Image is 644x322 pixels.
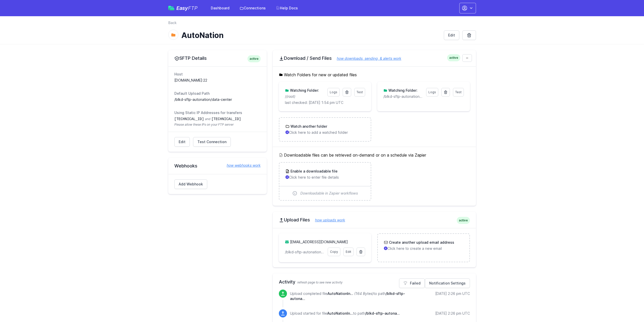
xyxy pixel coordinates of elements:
span: AutoNationInput_Test09102025.csv [327,291,353,296]
code: [TECHNICAL_ID] [174,117,204,121]
span: Downloadable in Zapier workflows [300,191,358,196]
span: Test [357,90,363,94]
span: Test [455,90,462,94]
a: Logs [426,88,438,97]
dt: Host [174,72,261,77]
span: Please allow these IPs on your FTP server [174,123,261,127]
h2: Download / Send Files [279,55,470,61]
span: active [447,54,460,61]
dd: /blkd-sftp-autonation/data-center [174,97,261,102]
a: how webhooks work [222,163,261,168]
span: refresh page to see new activity [297,280,343,284]
span: /blkd-sftp-autonation/data-center [365,311,400,315]
h3: Enable a downloadable file [289,169,338,174]
a: how downloads, sending, & alerts work [332,56,401,61]
a: Connections [237,4,269,13]
p: / [285,94,324,99]
i: (root) [286,94,295,99]
a: Edit [343,248,354,256]
a: Dashboard [208,4,233,13]
a: Test [354,88,365,97]
a: Enable a downloadable file Click here to enter file details Downloadable in Zapier workflows [279,163,371,200]
nav: Breadcrumb [168,20,476,28]
span: active [457,217,470,224]
a: Help Docs [273,4,301,13]
i: (164 Bytes) [354,291,373,296]
div: [DATE] 2:26 pm UTC [435,311,470,316]
p: Click here to enter file details [285,175,365,180]
dt: Using Static IP Addresses for transfers [174,110,261,115]
a: Add Webhook [174,179,207,189]
a: Edit [444,30,459,40]
h2: Activity [279,278,470,286]
p: Click here to create a new email [384,246,463,251]
p: last checked: [DATE] 1:54 pm UTC [285,100,365,105]
h3: Create another upload email address [388,240,454,245]
a: Edit [174,137,190,147]
h5: Watch Folders for new or updated files [279,72,470,78]
h1: AutoNation [181,31,440,40]
span: Test Connection [197,139,226,144]
span: Easy [176,6,198,11]
a: Logs [327,88,340,97]
div: [DATE] 2:26 pm UTC [435,291,470,296]
span: active [247,55,261,62]
dd: [DOMAIN_NAME]:22 [174,78,261,83]
span: AutoNationInput_Test09102025.csv [327,311,353,315]
h3: Watch another folder [289,124,327,129]
h3: Watching Folder: [289,88,319,93]
p: /blkd-sftp-autonation/data-center [383,94,423,99]
dt: Default Upload Path [174,91,261,96]
a: Back [168,20,177,25]
p: Upload started for file to path [290,311,400,316]
span: FTP [188,5,198,11]
p: Upload completed file to path [290,291,416,301]
a: [EMAIL_ADDRESS][DOMAIN_NAME] [290,240,348,244]
a: Notification Settings [425,278,470,288]
a: Copy [328,248,340,256]
a: EasyFTP [168,6,198,11]
a: Test [453,88,464,97]
a: Watch another folder Click here to add a watched folder [279,118,371,141]
h2: SFTP Details [174,55,261,61]
h2: Upload Files [279,217,470,223]
p: Click here to add a watched folder [285,130,365,135]
a: Test Connection [193,137,231,147]
a: how uploads work [310,218,345,222]
h2: Webhooks [174,163,261,169]
img: easyftp_logo.png [168,6,174,10]
span: and [205,117,210,121]
h3: Watching Folder: [387,88,418,93]
code: [TECHNICAL_ID] [211,117,241,121]
p: /blkd-sftp-autonation/data-center [285,250,325,255]
a: Failed [399,278,425,288]
a: Create another upload email address Click here to create a new email [378,234,469,257]
h5: Downloadable files can be retrieved on-demand or on a schedule via Zapier [279,152,470,158]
